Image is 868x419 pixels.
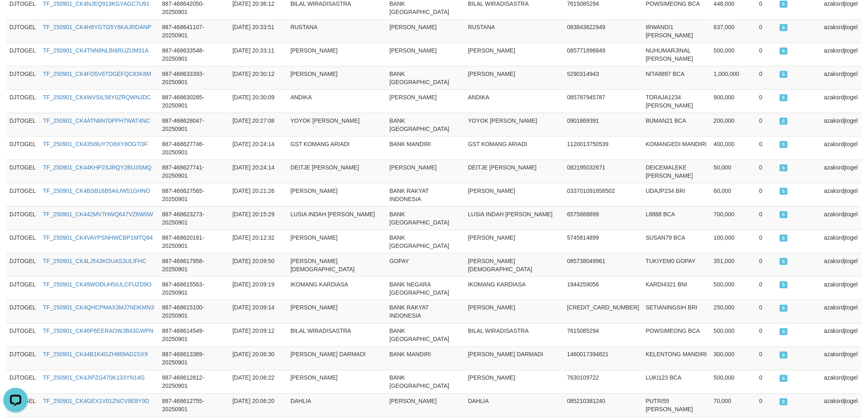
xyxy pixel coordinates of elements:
[564,19,643,43] td: 083843622949
[710,89,756,113] td: 900,000
[43,0,150,7] a: TF_250901_CK4NJEQ913KGYAGC7U91
[465,136,564,160] td: GST KOMANG ARIADI
[756,347,777,370] td: 0
[159,206,229,230] td: 887-468623273-20250901
[386,394,465,417] td: [PERSON_NAME]
[3,3,28,28] button: Open LiveChat chat widget
[6,277,40,300] td: DJTOGEL
[159,160,229,183] td: 887-468627741-20250901
[465,206,564,230] td: LUSIA INDAH [PERSON_NAME]
[756,19,777,43] td: 0
[159,43,229,66] td: 887-468633548-20250901
[710,19,756,43] td: 637,000
[229,113,287,136] td: [DATE] 20:27:08
[287,230,386,253] td: [PERSON_NAME]
[756,43,777,66] td: 0
[229,136,287,160] td: [DATE] 20:24:14
[465,89,564,113] td: ANDIKA
[780,328,788,335] span: SUCCESS
[642,66,710,89] td: NITA8897 BCA
[465,66,564,89] td: [PERSON_NAME]
[642,277,710,300] td: KARDI4321 BNI
[465,323,564,347] td: BILAL WIRADISASTRA
[710,347,756,370] td: 300,000
[229,347,287,370] td: [DATE] 20:06:30
[756,230,777,253] td: 0
[821,160,862,183] td: azaksrdjtogel
[564,394,643,417] td: 085210381240
[465,43,564,66] td: [PERSON_NAME]
[821,19,862,43] td: azaksrdjtogel
[159,66,229,89] td: 887-468633393-20250901
[821,89,862,113] td: azaksrdjtogel
[710,300,756,323] td: 250,000
[564,277,643,300] td: 1944259056
[642,43,710,66] td: NUHUMARJINAL [PERSON_NAME]
[642,183,710,206] td: UDAJP234 BRI
[43,211,153,218] a: TF_250901_CK442MV7HWQ647VZ6W0W
[780,398,788,405] span: SUCCESS
[287,160,386,183] td: DEITJE [PERSON_NAME]
[780,118,788,125] span: SUCCESS
[710,160,756,183] td: 50,000
[756,160,777,183] td: 0
[564,323,643,347] td: 7615085294
[780,235,788,242] span: SUCCESS
[287,300,386,323] td: [PERSON_NAME]
[43,258,146,264] a: TF_250901_CK4LJ543KOUAS3ULIFHC
[6,300,40,323] td: DJTOGEL
[710,277,756,300] td: 500,000
[386,347,465,370] td: BANK MANDIRI
[159,277,229,300] td: 887-468615563-20250901
[821,394,862,417] td: azaksrdjtogel
[780,1,788,8] span: SUCCESS
[6,66,40,89] td: DJTOGEL
[287,370,386,394] td: [PERSON_NAME]
[43,281,152,288] a: TF_250901_CK49WODUH5IULCFUZD9O
[780,375,788,382] span: SUCCESS
[564,370,643,394] td: 7630109722
[642,323,710,347] td: POWSIMEONG BCA
[821,347,862,370] td: azaksrdjtogel
[229,394,287,417] td: [DATE] 20:06:20
[386,277,465,300] td: BANK NEGARA [GEOGRAPHIC_DATA]
[229,89,287,113] td: [DATE] 20:30:09
[159,89,229,113] td: 887-468630285-20250901
[780,165,788,172] span: SUCCESS
[564,347,643,370] td: 1460017394821
[465,19,564,43] td: RUSTANA
[386,43,465,66] td: [PERSON_NAME]
[710,43,756,66] td: 500,000
[229,183,287,206] td: [DATE] 20:21:26
[564,230,643,253] td: 5745814899
[43,188,150,194] a: TF_250901_CK4BSB16B5AIUW51GHNO
[159,323,229,347] td: 887-468614549-20250901
[465,277,564,300] td: IKOMANG KARDIASA
[386,19,465,43] td: [PERSON_NAME]
[386,183,465,206] td: BANK RAKYAT INDONESIA
[287,89,386,113] td: ANDIKA
[159,394,229,417] td: 887-468612755-20250901
[756,66,777,89] td: 0
[6,183,40,206] td: DJTOGEL
[159,347,229,370] td: 887-468613389-20250901
[229,277,287,300] td: [DATE] 20:09:19
[287,43,386,66] td: [PERSON_NAME]
[43,24,151,30] a: TF_250901_CK4H8YGTG5Y8KAJRDANP
[756,277,777,300] td: 0
[780,71,788,78] span: SUCCESS
[642,300,710,323] td: SETIANINGSIH BRI
[287,253,386,277] td: [PERSON_NAME][DEMOGRAPHIC_DATA]
[229,19,287,43] td: [DATE] 20:33:51
[821,66,862,89] td: azaksrdjtogel
[43,71,151,77] a: TF_250901_CK4FO5V6TDGEFQC83K8M
[386,300,465,323] td: BANK RAKYAT INDONESIA
[6,323,40,347] td: DJTOGEL
[465,183,564,206] td: [PERSON_NAME]
[642,347,710,370] td: KELENTONG MANDIRI
[159,183,229,206] td: 887-468627565-20250901
[386,113,465,136] td: BANK [GEOGRAPHIC_DATA]
[642,19,710,43] td: IRWANDI1 [PERSON_NAME]
[386,89,465,113] td: [PERSON_NAME]
[756,300,777,323] td: 0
